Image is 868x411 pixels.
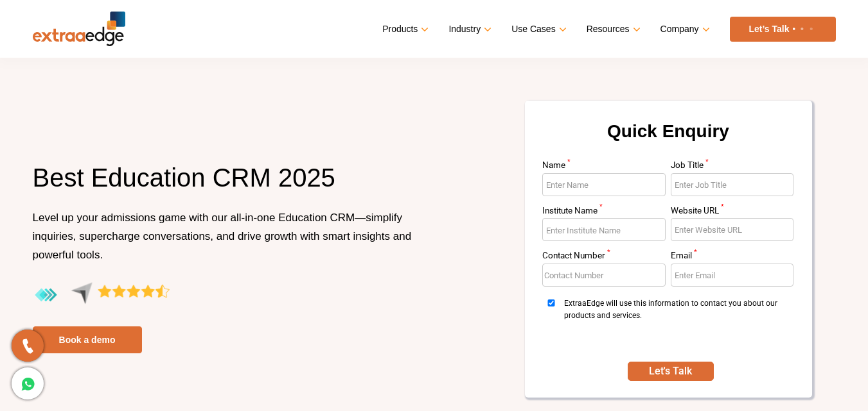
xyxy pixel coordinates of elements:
a: Industry [448,20,489,38]
input: Enter Contact Number [542,264,666,287]
a: Products [382,20,426,38]
input: ExtraaEdge will use this information to contact you about our products and services. [542,299,560,306]
label: Email [671,251,794,264]
input: Enter Email [671,264,794,287]
label: Contact Number [542,251,666,264]
h2: Quick Enquiry [540,116,797,161]
label: Job Title [671,161,794,173]
span: ExtraaEdge will use this information to contact you about our products and services. [564,298,790,346]
input: Enter Job Title [671,173,794,196]
button: SUBMIT [628,362,714,381]
input: Enter Website URL [671,218,794,241]
input: Enter Name [542,173,666,196]
a: Let’s Talk [730,17,836,42]
a: Book a demo [33,326,142,353]
label: Name [542,161,666,173]
a: Company [660,20,707,38]
h1: Best Education CRM 2025 [33,161,425,208]
label: Institute Name [542,206,666,219]
input: Enter Institute Name [542,218,666,241]
a: Use Cases [511,20,563,38]
a: Resources [587,20,638,38]
label: Website URL [671,206,794,219]
img: aggregate-rating-by-users [33,282,170,308]
span: Level up your admissions game with our all-in-one Education CRM—simplify inquiries, supercharge c... [33,212,412,261]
